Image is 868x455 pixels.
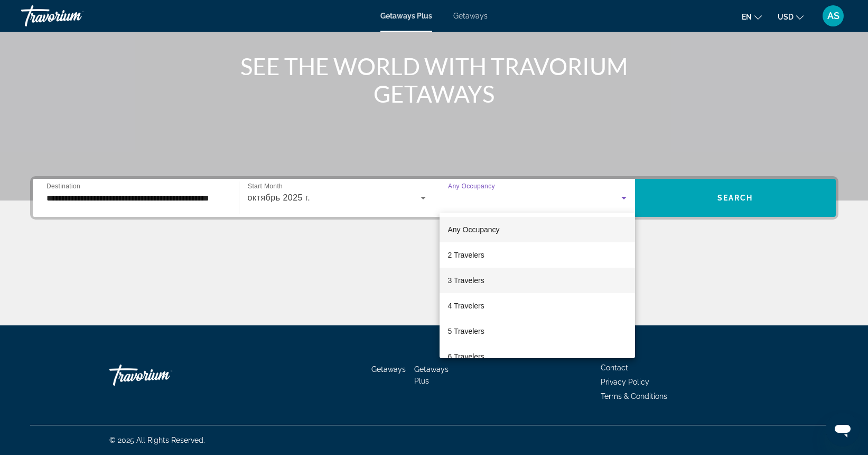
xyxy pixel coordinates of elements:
span: 5 Travelers [448,325,484,338]
span: 4 Travelers [448,299,484,312]
span: 3 Travelers [448,274,484,287]
span: 6 Travelers [448,350,484,363]
iframe: Кнопка запуска окна обмена сообщениями [826,413,860,447]
span: Any Occupancy [448,225,500,234]
span: 2 Travelers [448,249,484,261]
